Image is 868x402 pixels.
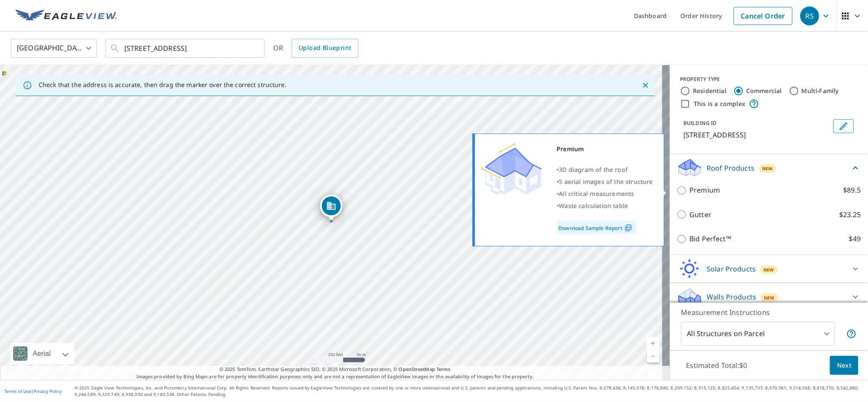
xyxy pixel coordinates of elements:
[830,356,859,375] button: Next
[482,143,542,195] img: Premium
[4,389,62,394] p: |
[320,195,343,221] div: Dropped pin, building 1, Commercial property, 110 S Polk St Pineville, NC 28134
[677,158,861,178] div: Roof ProductsNew
[559,178,653,186] span: 5 aerial images of the structure
[436,366,451,372] a: Terms
[10,343,74,365] div: Aerial
[677,287,861,307] div: Walls ProductsNew
[690,185,720,196] p: Premium
[34,388,62,394] a: Privacy Policy
[124,36,247,60] input: Search by address or latitude-longitude
[763,165,773,172] span: New
[734,7,793,25] a: Cancel Order
[690,209,712,220] p: Gutter
[623,224,634,232] img: Pdf Icon
[557,176,653,188] div: •
[681,322,835,346] div: All Structures on Parcel
[694,100,746,108] label: This is a complex
[557,164,653,176] div: •
[11,36,97,60] div: [GEOGRAPHIC_DATA]
[557,143,653,155] div: Premium
[681,307,857,318] p: Measurement Instructions
[707,264,756,274] p: Solar Products
[292,39,358,58] a: Upload Blueprint
[15,9,117,22] img: EV Logo
[677,259,861,279] div: Solar ProductsNew
[843,185,861,196] p: $89.5
[647,337,660,350] a: Current Level 17, Zoom In
[273,39,358,58] div: OR
[399,366,435,372] a: OpenStreetMap
[800,6,819,25] div: RS
[693,87,727,95] label: Residential
[690,234,732,244] p: Bid Perfect™
[837,360,852,371] span: Next
[4,388,31,394] a: Terms of Use
[707,292,757,302] p: Walls Products
[557,200,653,212] div: •
[680,75,858,83] div: PROPERTY TYPE
[846,329,857,339] span: Your report will include each building or structure inside the parcel boundary. In some cases, du...
[557,188,653,200] div: •
[849,234,861,244] p: $49
[707,163,755,173] p: Roof Products
[640,80,651,91] button: Close
[764,266,775,273] span: New
[764,294,775,301] span: New
[559,165,628,174] span: 3D diagram of the roof
[840,209,861,220] p: $23.25
[802,87,840,95] label: Multi-Family
[74,385,864,398] p: © 2025 Eagle View Technologies, Inc. and Pictometry International Corp. All Rights Reserved. Repo...
[557,221,636,234] a: Download Sample Report
[747,87,782,95] label: Commercial
[219,366,451,373] span: © 2025 TomTom, Earthstar Geographics SIO, © 2025 Microsoft Corporation, ©
[30,343,53,365] div: Aerial
[39,81,287,89] p: Check that the address is accurate, then drag the marker over the correct structure.
[680,356,754,375] p: Estimated Total: $0
[647,350,660,363] a: Current Level 17, Zoom Out
[559,202,628,210] span: Waste calculation table
[834,119,854,133] button: Edit building 1
[684,130,830,140] p: [STREET_ADDRESS]
[299,43,351,53] span: Upload Blueprint
[559,190,634,198] span: All critical measurements
[684,119,717,127] p: BUILDING ID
